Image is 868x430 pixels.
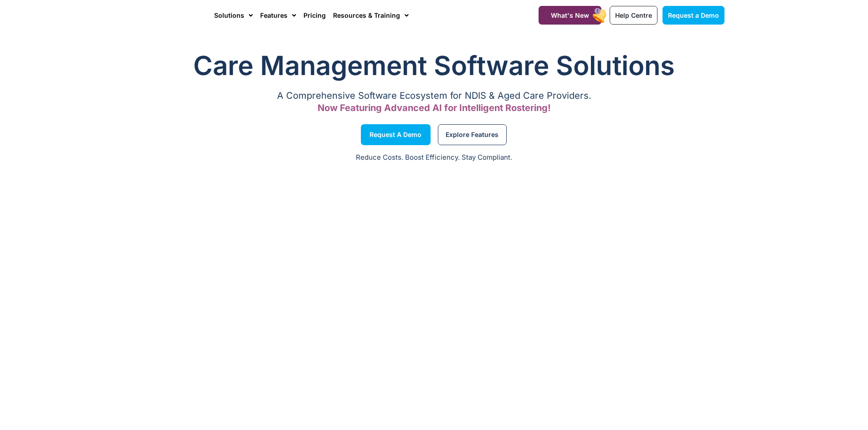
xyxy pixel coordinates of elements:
p: A Comprehensive Software Ecosystem for NDIS & Aged Care Providers. [144,93,724,99]
a: Request a Demo [663,6,724,25]
a: Request a Demo [361,124,431,145]
span: Help Centre [615,11,652,19]
span: What's New [551,11,589,19]
span: Now Featuring Advanced AI for Intelligent Rostering! [318,102,551,113]
img: CareMaster Logo [144,9,205,22]
span: Request a Demo [668,11,719,19]
h1: Care Management Software Solutions [144,47,724,84]
p: Reduce Costs. Boost Efficiency. Stay Compliant. [5,152,863,163]
span: Explore Features [446,132,498,137]
a: What's New [539,6,601,25]
span: Request a Demo [370,132,421,137]
a: Help Centre [610,6,657,25]
a: Explore Features [438,124,507,145]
